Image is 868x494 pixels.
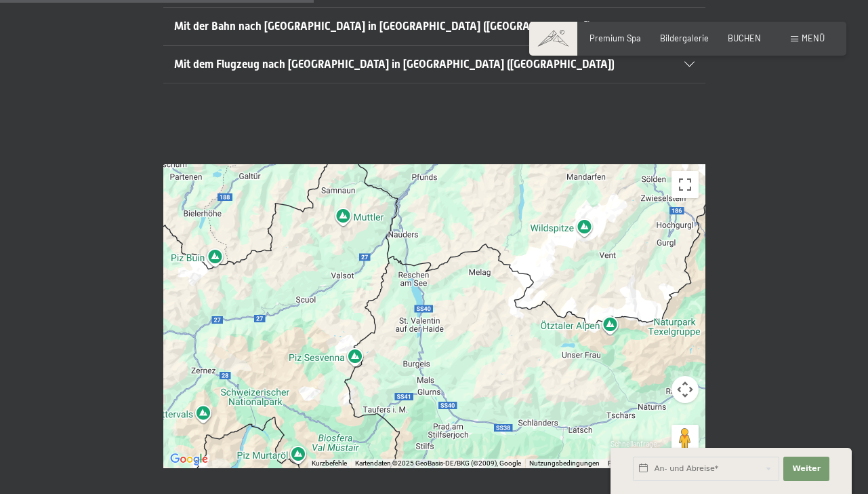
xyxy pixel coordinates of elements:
[728,33,761,43] a: BUCHEN
[167,451,211,468] a: Dieses Gebiet in Google Maps öffnen (in neuem Fenster)
[792,463,821,474] span: Weiter
[802,33,825,43] span: Menü
[529,459,600,467] a: Nutzungsbedingungen
[783,457,829,481] button: Weiter
[608,459,701,467] a: Fehler bei Google Maps melden
[174,58,615,71] span: Mit dem Flugzeug nach [GEOGRAPHIC_DATA] in [GEOGRAPHIC_DATA] ([GEOGRAPHIC_DATA])
[167,451,211,468] img: Google
[660,33,709,43] a: Bildergalerie
[671,376,699,403] button: Kamerasteuerung für die Karte
[174,20,591,33] span: Mit der Bahn nach [GEOGRAPHIC_DATA] in [GEOGRAPHIC_DATA] ([GEOGRAPHIC_DATA])
[611,440,657,448] span: Schnellanfrage
[590,33,641,43] a: Premium Spa
[355,459,521,467] span: Kartendaten ©2025 GeoBasis-DE/BKG (©2009), Google
[671,425,699,452] button: Pegman auf die Karte ziehen, um Street View aufzurufen
[312,459,347,468] button: Kurzbefehle
[671,171,699,198] button: Vollbildansicht ein/aus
